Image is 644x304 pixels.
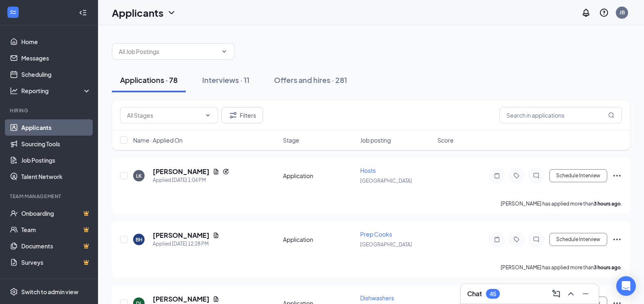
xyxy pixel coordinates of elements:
[531,236,541,243] svg: ChatInactive
[153,295,209,304] h5: [PERSON_NAME]
[133,136,183,144] span: Name · Applied On
[119,47,218,56] input: All Job Postings
[360,178,412,184] span: [GEOGRAPHIC_DATA]
[360,294,394,302] span: Dishwashers
[512,172,521,179] svg: Tag
[437,136,454,144] span: Score
[21,205,91,221] a: OnboardingCrown
[549,169,607,182] button: Schedule Interview
[153,167,209,176] h5: [PERSON_NAME]
[213,232,219,239] svg: Document
[274,75,347,85] div: Offers and hires · 281
[512,236,521,243] svg: Tag
[283,136,299,144] span: Stage
[21,152,91,168] a: Job Postings
[360,136,391,144] span: Job posting
[566,289,576,299] svg: ChevronUp
[213,296,219,302] svg: Document
[136,236,143,243] div: BH
[213,168,219,175] svg: Document
[599,8,609,18] svg: QuestionInfo
[21,119,91,136] a: Applicants
[21,66,91,83] a: Scheduling
[499,107,622,123] input: Search in applications
[221,107,263,123] button: Filter Filters
[492,236,502,243] svg: Note
[221,48,227,55] svg: ChevronDown
[21,288,78,296] div: Switch to admin view
[21,238,91,254] a: DocumentsCrown
[581,289,591,299] svg: Minimize
[608,112,615,118] svg: MagnifyingGlass
[551,289,561,299] svg: ComposeMessage
[21,168,91,185] a: Talent Network
[619,9,625,16] div: JB
[467,289,482,298] h3: Chat
[205,112,211,118] svg: ChevronDown
[594,201,621,207] b: 3 hours ago
[153,240,219,248] div: Applied [DATE] 12:28 PM
[283,235,355,244] div: Application
[10,107,89,114] div: Hiring
[616,276,636,296] div: Open Intercom Messenger
[581,8,591,18] svg: Notifications
[21,136,91,152] a: Sourcing Tools
[360,167,376,174] span: Hosts
[360,230,392,238] span: Prep Cooks
[112,6,163,20] h1: Applicants
[492,172,502,179] svg: Note
[531,172,541,179] svg: ChatInactive
[550,287,563,300] button: ComposeMessage
[594,264,621,270] b: 3 hours ago
[9,8,17,16] svg: WorkstreamLogo
[167,8,176,18] svg: ChevronDown
[10,288,18,296] svg: Settings
[501,200,622,207] p: [PERSON_NAME] has applied more than .
[136,172,142,179] div: LK
[153,231,209,240] h5: [PERSON_NAME]
[223,168,229,175] svg: Reapply
[228,110,238,120] svg: Filter
[10,193,89,200] div: Team Management
[21,221,91,238] a: TeamCrown
[79,9,87,17] svg: Collapse
[127,111,201,120] input: All Stages
[564,287,577,300] button: ChevronUp
[153,176,229,184] div: Applied [DATE] 1:04 PM
[120,75,178,85] div: Applications · 78
[549,233,607,246] button: Schedule Interview
[21,87,91,95] div: Reporting
[360,241,412,248] span: [GEOGRAPHIC_DATA]
[501,264,622,271] p: [PERSON_NAME] has applied more than .
[283,172,355,180] div: Application
[612,235,622,244] svg: Ellipses
[21,254,91,270] a: SurveysCrown
[21,34,91,50] a: Home
[202,75,250,85] div: Interviews · 11
[10,87,18,95] svg: Analysis
[579,287,592,300] button: Minimize
[612,171,622,181] svg: Ellipses
[490,291,496,297] div: 45
[21,50,91,66] a: Messages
